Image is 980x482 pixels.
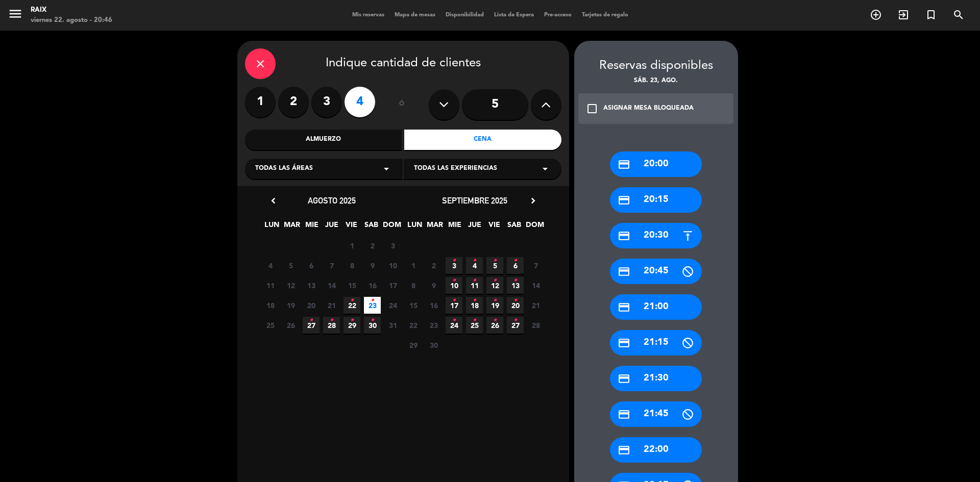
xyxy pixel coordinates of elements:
span: 4 [262,257,279,274]
span: Tarjetas de regalo [577,12,633,18]
i: arrow_drop_down [380,163,393,175]
button: menu [8,6,23,25]
span: 4 [466,257,483,274]
span: 27 [507,317,524,334]
span: 17 [446,297,462,314]
i: chevron_right [528,195,538,206]
span: 13 [303,277,320,294]
span: 24 [384,297,401,314]
span: 22 [405,317,422,334]
span: 18 [466,297,483,314]
div: sáb. 23, ago. [574,76,738,86]
i: menu [8,6,23,21]
span: 29 [344,317,360,334]
span: 7 [527,257,544,274]
div: 21:00 [610,294,702,320]
i: • [513,312,517,328]
span: 21 [323,297,340,314]
div: 20:15 [610,187,702,213]
i: • [513,272,517,289]
i: credit_card [618,158,630,171]
span: 6 [507,257,524,274]
div: 21:45 [610,401,702,427]
span: 12 [486,277,503,294]
span: Disponibilidad [440,12,489,18]
span: Mis reservas [347,12,389,18]
span: 8 [344,257,360,274]
span: 31 [384,317,401,334]
i: • [309,312,313,328]
span: 3 [384,237,401,254]
i: close [254,58,266,70]
span: 16 [364,277,381,294]
i: credit_card [618,372,630,385]
span: 26 [486,317,503,334]
span: 17 [384,277,401,294]
span: 11 [466,277,483,294]
span: 26 [282,317,299,334]
i: credit_card [618,194,630,207]
div: 20:00 [610,151,702,177]
span: 15 [344,277,360,294]
div: 21:15 [610,330,702,356]
div: viernes 22. agosto - 20:46 [31,15,112,26]
i: • [493,292,497,309]
span: SAB [363,219,380,236]
span: SAB [506,219,523,236]
span: 19 [282,297,299,314]
i: • [493,312,497,328]
span: 21 [527,297,544,314]
i: • [371,312,374,328]
span: MIE [446,219,463,236]
span: 28 [323,317,340,334]
div: Reservas disponibles [574,56,738,76]
span: 27 [303,317,320,334]
i: • [513,292,517,309]
span: 11 [262,277,279,294]
i: search [952,9,965,21]
span: VIE [486,219,503,236]
i: arrow_drop_down [539,163,551,175]
span: JUE [466,219,483,236]
div: 21:30 [610,366,702,391]
i: • [473,292,476,309]
span: 22 [344,297,360,314]
div: RAIX [31,5,112,15]
i: • [473,312,476,328]
span: 20 [303,297,320,314]
span: 28 [527,317,544,334]
span: 5 [486,257,503,274]
i: • [452,272,456,289]
i: chevron_left [268,195,279,206]
span: LUN [406,219,423,236]
span: 5 [282,257,299,274]
div: 20:30 [610,223,702,248]
i: • [371,292,374,309]
div: Almuerzo [245,130,402,150]
label: 4 [345,87,375,117]
i: • [330,312,333,328]
span: 14 [527,277,544,294]
span: MIE [303,219,320,236]
i: • [473,272,476,289]
span: VIE [343,219,360,236]
i: check_box_outline_blank [586,103,598,115]
span: 24 [446,317,462,334]
span: 3 [446,257,462,274]
div: ó [385,87,419,122]
i: • [452,312,456,328]
span: Pre-acceso [539,12,577,18]
span: 13 [507,277,524,294]
label: 3 [311,87,342,117]
span: Todas las experiencias [414,164,497,174]
span: agosto 2025 [308,195,356,206]
span: 25 [262,317,279,334]
span: 7 [323,257,340,274]
div: Indique cantidad de clientes [245,48,561,79]
span: 9 [425,277,442,294]
span: 16 [425,297,442,314]
span: 1 [344,237,360,254]
span: Lista de Espera [489,12,539,18]
span: 23 [425,317,442,334]
span: 12 [282,277,299,294]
